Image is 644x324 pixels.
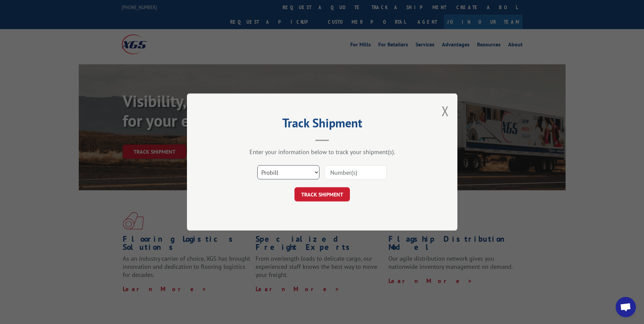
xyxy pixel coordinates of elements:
[442,102,449,120] button: Close modal
[221,148,424,156] div: Enter your information below to track your shipment(s).
[221,118,424,131] h2: Track Shipment
[616,297,636,317] div: Open chat
[294,187,350,201] button: TRACK SHIPMENT
[325,165,387,179] input: Number(s)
